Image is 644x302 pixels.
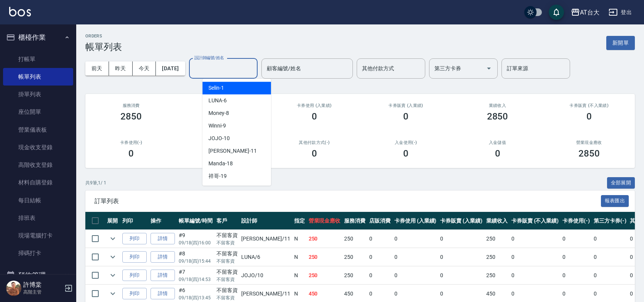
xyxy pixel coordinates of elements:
td: 0 [592,230,628,248]
h2: 卡券販賣 (不入業績) [553,103,626,108]
span: Selin -1 [208,84,224,92]
a: 現金收支登錄 [3,139,73,156]
td: 0 [392,230,439,248]
td: 250 [342,266,367,284]
td: [PERSON_NAME] /11 [239,230,292,248]
td: 250 [307,266,343,284]
h2: 卡券使用 (入業績) [278,103,351,108]
h2: 店販消費 [186,103,259,108]
p: 高階主管 [23,289,62,296]
span: LUNA -6 [208,97,227,105]
td: 0 [367,266,392,284]
th: 設計師 [239,212,292,230]
span: Money -8 [208,109,229,117]
h2: 第三方卡券(-) [186,140,259,145]
button: save [549,5,564,20]
div: 不留客資 [216,286,238,294]
h2: 入金儲值 [461,140,534,145]
a: 座位開單 [3,103,73,121]
td: JOJO /10 [239,266,292,284]
div: 不留客資 [216,231,238,239]
h3: 0 [128,148,134,159]
td: 250 [342,248,367,266]
a: 詳情 [151,288,175,300]
label: 設計師編號/姓名 [194,55,224,61]
td: 0 [561,230,592,248]
td: 0 [392,266,439,284]
th: 客戶 [215,212,240,230]
h2: 營業現金應收 [553,140,626,145]
a: 新開單 [606,39,635,46]
th: 店販消費 [367,212,392,230]
td: 0 [592,266,628,284]
a: 詳情 [151,233,175,245]
td: 0 [367,248,392,266]
p: 09/18 (四) 16:00 [179,239,213,246]
button: AT台大 [568,5,602,20]
button: 今天 [133,61,156,76]
p: 不留客資 [216,239,238,246]
h2: ORDERS [85,34,122,39]
h3: 帳單列表 [85,42,122,52]
p: 不留客資 [216,276,238,283]
th: 服務消費 [342,212,367,230]
h2: 卡券販賣 (入業績) [369,103,442,108]
th: 卡券使用 (入業績) [392,212,439,230]
a: 高階收支登錄 [3,156,73,174]
td: 0 [509,248,561,266]
div: 不留客資 [216,250,238,258]
button: Open [483,62,495,74]
button: expand row [107,251,119,263]
td: 250 [307,230,343,248]
h3: 0 [312,111,317,122]
h3: 2850 [120,111,142,122]
p: 不留客資 [216,258,238,265]
h2: 卡券使用(-) [95,140,168,145]
th: 卡券販賣 (入業績) [438,212,484,230]
td: LUNA /6 [239,248,292,266]
button: 全部展開 [607,177,635,189]
h3: 0 [586,111,592,122]
button: 登出 [606,5,635,19]
a: 營業儀表板 [3,121,73,139]
a: 現場電腦打卡 [3,227,73,244]
p: 不留客資 [216,294,238,301]
span: Manda -18 [208,160,233,168]
button: 前天 [85,61,109,76]
span: Winni -9 [208,122,226,130]
h2: 其他付款方式(-) [278,140,351,145]
th: 展開 [105,212,120,230]
button: expand row [107,233,119,244]
td: 0 [509,266,561,284]
a: 詳情 [151,270,175,281]
button: [DATE] [156,61,185,76]
td: 0 [438,230,484,248]
a: 材料自購登錄 [3,174,73,191]
button: 列印 [122,233,147,245]
td: #8 [177,248,215,266]
p: 09/18 (四) 13:45 [179,294,213,301]
p: 共 9 筆, 1 / 1 [85,179,106,186]
div: 不留客資 [216,268,238,276]
a: 打帳單 [3,50,73,68]
a: 報表匯出 [601,197,629,204]
th: 第三方卡券(-) [592,212,628,230]
th: 卡券使用(-) [561,212,592,230]
h3: 2850 [487,111,508,122]
th: 營業現金應收 [307,212,343,230]
td: N [292,266,307,284]
h3: 2850 [578,148,600,159]
th: 列印 [120,212,149,230]
button: 預約管理 [3,265,73,285]
button: 報表匯出 [601,195,629,207]
td: N [292,230,307,248]
h3: 0 [495,148,500,159]
a: 詳情 [151,251,175,263]
p: 09/18 (四) 14:53 [179,276,213,283]
th: 帳單編號/時間 [177,212,215,230]
th: 業績收入 [484,212,509,230]
td: 250 [484,266,509,284]
h3: 0 [312,148,317,159]
td: 0 [438,266,484,284]
button: 列印 [122,270,147,281]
